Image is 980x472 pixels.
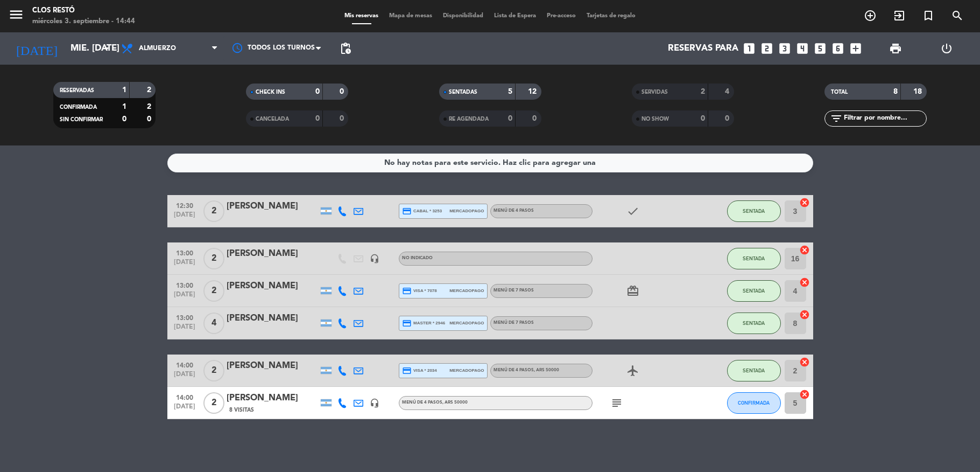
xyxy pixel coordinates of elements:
[171,403,198,415] span: [DATE]
[139,45,176,52] span: Almuerzo
[60,117,103,122] span: SIN CONFIRMAR
[701,115,705,122] strong: 0
[32,16,135,27] div: miércoles 3. septiembre - 14:44
[384,157,596,169] div: No hay notas para este servicio. Haz clic para agregar una
[315,115,320,122] strong: 0
[849,41,863,55] i: add_box
[32,5,135,16] div: Clos Restó
[921,32,972,65] div: LOG OUT
[893,9,906,22] i: exit_to_app
[402,206,442,216] span: cabal * 3253
[940,42,953,55] i: power_settings_new
[227,359,318,373] div: [PERSON_NAME]
[402,286,412,296] i: credit_card
[8,6,24,23] i: menu
[743,208,765,214] span: SENTADA
[641,89,668,95] span: SERVIDAS
[813,41,827,55] i: looks_5
[508,115,512,122] strong: 0
[171,311,198,323] span: 13:00
[843,113,926,124] input: Filtrar por nombre...
[449,320,484,327] span: mercadopago
[831,89,848,95] span: TOTAL
[831,41,845,55] i: looks_6
[402,366,412,376] i: credit_card
[795,41,809,55] i: looks_4
[743,367,765,373] span: SENTADA
[668,44,738,54] span: Reservas para
[171,371,198,383] span: [DATE]
[449,287,484,294] span: mercadopago
[229,406,254,414] span: 8 Visitas
[727,392,781,414] button: CONFIRMADA
[743,255,765,261] span: SENTADA
[799,245,810,255] i: cancel
[799,389,810,400] i: cancel
[893,88,898,95] strong: 8
[122,115,126,123] strong: 0
[738,400,770,406] span: CONFIRMADA
[203,392,224,414] span: 2
[203,280,224,302] span: 2
[442,400,468,405] span: , ARS 50000
[227,391,318,405] div: [PERSON_NAME]
[727,313,781,334] button: SENTADA
[610,397,623,409] i: subject
[8,6,24,26] button: menu
[171,391,198,403] span: 14:00
[913,88,924,95] strong: 18
[147,115,153,123] strong: 0
[889,42,902,55] span: print
[922,9,935,22] i: turned_in_not
[402,400,468,405] span: MENÚ DE 4 PASOS
[171,358,198,371] span: 14:00
[171,259,198,271] span: [DATE]
[493,321,534,325] span: MENÚ DE 7 PASOS
[203,313,224,334] span: 4
[532,115,539,122] strong: 0
[171,211,198,224] span: [DATE]
[340,88,346,95] strong: 0
[508,88,512,95] strong: 5
[727,200,781,222] button: SENTADA
[402,318,412,328] i: credit_card
[489,13,541,19] span: Lista de Espera
[760,41,774,55] i: looks_two
[402,206,412,216] i: credit_card
[147,103,153,110] strong: 2
[339,42,352,55] span: pending_actions
[449,116,489,122] span: RE AGENDADA
[384,13,438,19] span: Mapa de mesas
[171,323,198,336] span: [DATE]
[742,41,756,55] i: looks_one
[171,291,198,303] span: [DATE]
[60,105,97,110] span: CONFIRMADA
[528,88,539,95] strong: 12
[256,89,285,95] span: CHECK INS
[493,368,559,372] span: MENÚ DE 4 PASOS
[171,246,198,259] span: 13:00
[339,13,384,19] span: Mis reservas
[799,197,810,208] i: cancel
[203,200,224,222] span: 2
[449,367,484,374] span: mercadopago
[60,88,94,93] span: RESERVADAS
[830,112,843,125] i: filter_list
[727,280,781,302] button: SENTADA
[743,288,765,294] span: SENTADA
[743,320,765,326] span: SENTADA
[493,288,534,293] span: MENÚ DE 7 PASOS
[799,357,810,367] i: cancel
[203,248,224,269] span: 2
[402,366,437,376] span: visa * 2034
[725,88,731,95] strong: 4
[227,247,318,261] div: [PERSON_NAME]
[951,9,964,22] i: search
[171,199,198,211] span: 12:30
[8,37,65,60] i: [DATE]
[203,360,224,381] span: 2
[725,115,731,122] strong: 0
[122,86,126,94] strong: 1
[227,311,318,325] div: [PERSON_NAME]
[534,368,559,372] span: , ARS 50000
